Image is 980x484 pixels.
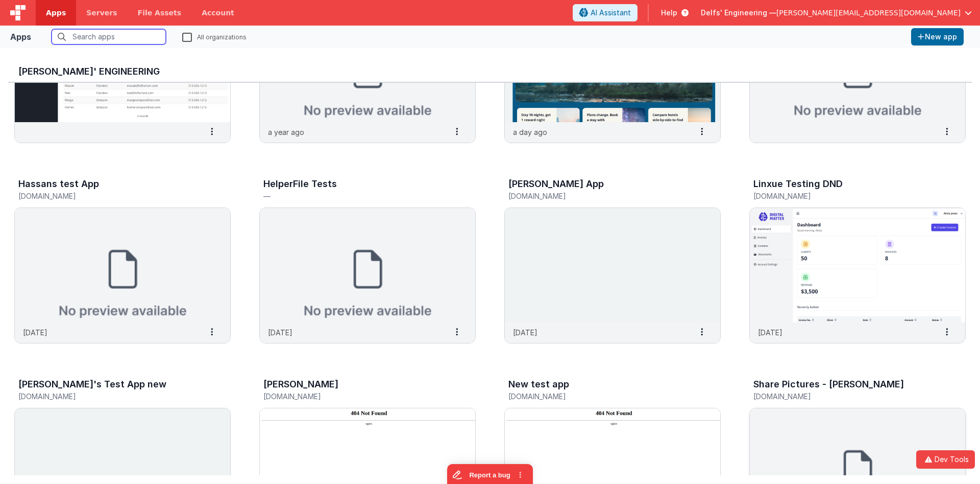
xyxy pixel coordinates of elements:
span: Delfs' Engineering — [701,8,776,18]
h3: Linxue Testing DND [753,179,843,189]
p: a day ago [513,127,547,137]
h3: Hassans test App [18,179,99,189]
h3: Share Pictures - [PERSON_NAME] [753,379,904,389]
p: [DATE] [23,327,47,338]
h3: [PERSON_NAME]'s Test App new [18,379,166,389]
h5: [DOMAIN_NAME] [508,393,695,400]
h5: [DOMAIN_NAME] [508,192,695,200]
button: New app [911,28,964,45]
h5: [DOMAIN_NAME] [18,393,205,400]
p: [DATE] [268,327,292,338]
label: All organizations [182,32,247,41]
h3: HelperFile Tests [263,179,337,189]
input: Search apps [52,29,166,44]
button: Dev Tools [916,450,975,469]
button: Delfs' Engineering — [PERSON_NAME][EMAIL_ADDRESS][DOMAIN_NAME] [701,8,972,18]
span: Servers [86,8,117,18]
h3: [PERSON_NAME] [263,379,338,389]
span: [PERSON_NAME][EMAIL_ADDRESS][DOMAIN_NAME] [776,8,961,18]
p: [DATE] [758,327,782,338]
h5: [DOMAIN_NAME] [753,393,940,400]
h3: New test app [508,379,569,389]
h3: [PERSON_NAME] App [508,179,604,189]
h5: — [263,192,450,200]
h5: [DOMAIN_NAME] [263,393,450,400]
p: a year ago [268,127,304,137]
h3: [PERSON_NAME]' Engineering [18,66,962,77]
h5: [DOMAIN_NAME] [753,192,940,200]
span: Help [661,8,677,18]
button: AI Assistant [573,4,638,21]
span: AI Assistant [591,8,631,18]
p: [DATE] [513,327,537,338]
span: Apps [46,8,66,18]
span: File Assets [138,8,182,18]
h5: [DOMAIN_NAME] [18,192,205,200]
div: Apps [10,31,31,43]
